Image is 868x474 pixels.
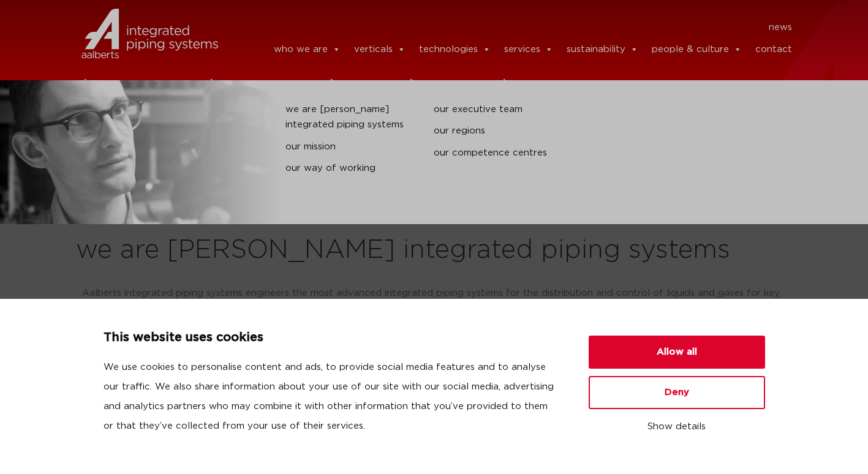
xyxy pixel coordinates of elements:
[285,102,415,133] a: we are [PERSON_NAME] integrated piping systems
[755,37,792,62] a: contact
[104,328,559,348] p: This website uses cookies
[434,145,564,161] a: our competence centres
[419,37,491,62] a: technologies
[434,123,564,139] a: our regions
[589,416,765,437] button: Show details
[104,358,559,436] p: We use cookies to personalise content and ads, to provide social media features and to analyse ou...
[589,336,765,369] button: Allow all
[82,284,787,342] p: Aalberts integrated piping systems engineers the most advanced integrated piping systems for the ...
[434,102,564,118] a: our executive team
[76,236,793,265] h2: we are [PERSON_NAME] integrated piping systems
[567,37,638,62] a: sustainability
[236,18,793,37] nav: Menu
[652,37,742,62] a: people & culture
[285,160,415,176] a: our way of working
[589,376,765,409] button: Deny
[285,139,415,155] a: our mission
[354,37,406,62] a: verticals
[769,18,792,37] a: news
[504,37,553,62] a: services
[274,37,341,62] a: who we are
